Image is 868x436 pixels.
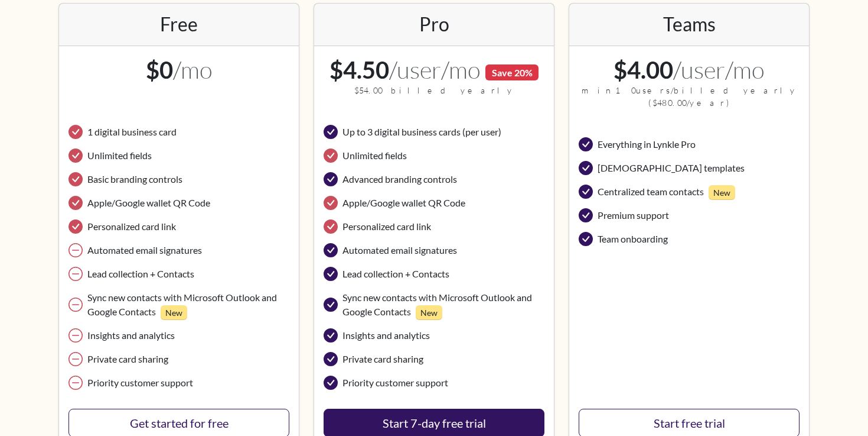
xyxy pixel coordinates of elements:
small: $54.00 billed yearly [324,84,544,96]
span: $4.50 [329,56,389,84]
small: New [161,305,187,320]
span: Unlimited fields [342,148,407,163]
small: /mo [173,55,213,84]
span: Automated email signatures [87,243,202,257]
span: $4.00 [614,56,673,84]
small: /user/mo [673,55,765,84]
span: Personalized card link [342,219,431,234]
span: Save 20% [485,64,539,80]
span: Priority customer support [342,376,448,390]
span: Apple/Google wallet QR Code [87,196,210,210]
small: New [416,305,442,320]
small: New [709,185,735,200]
span: Centralized team contacts [598,185,735,199]
span: 1 digital business card [87,125,177,139]
span: Priority customer support [87,376,193,390]
span: Apple/Google wallet QR Code [342,196,465,210]
span: Lead collection + Contacts [87,267,194,281]
span: Everything in Lynkle Pro [598,137,696,151]
span: Personalized card link [87,219,176,234]
span: Basic branding controls [87,172,182,186]
span: Insights and analytics [342,328,430,343]
span: [DEMOGRAPHIC_DATA] templates [598,161,745,175]
h2: Free [68,13,289,35]
small: min 10 users/billed yearly ( $480.00 /year) [579,84,800,109]
span: Advanced branding controls [342,172,457,186]
span: Private card sharing [87,352,168,366]
span: Premium support [598,208,669,222]
span: Automated email signatures [342,243,457,257]
h2: Pro [419,12,449,35]
h2: Teams [663,12,716,35]
span: Lead collection + Contacts [342,267,449,281]
span: Private card sharing [342,352,423,366]
span: Sync new contacts with Microsoft Outlook and Google Contacts [87,290,289,319]
span: Team onboarding [598,232,668,246]
span: Up to 3 digital business cards (per user) [342,125,501,139]
small: /user/mo [389,55,539,84]
span: $0 [146,56,173,84]
span: Unlimited fields [87,148,152,163]
span: Insights and analytics [87,328,175,343]
span: Sync new contacts with Microsoft Outlook and Google Contacts [342,290,544,319]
